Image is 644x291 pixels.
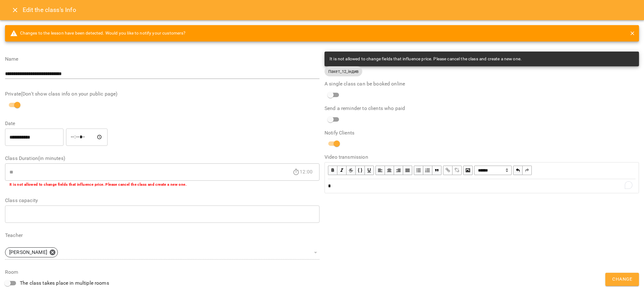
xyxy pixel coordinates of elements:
button: UL [414,166,423,175]
label: Date [5,121,319,126]
select: Block type [474,166,512,175]
label: Room [5,270,319,275]
div: To enrich screen reader interactions, please activate Accessibility in Grammarly extension settings [325,179,638,193]
button: Image [463,166,473,175]
label: Class Duration(in minutes) [5,156,319,161]
span: Normal [474,166,512,175]
b: It is not allowed to change fields that influence price. Please cancel the class and create a new... [9,182,186,187]
button: Link [443,166,452,175]
button: Align Left [375,166,385,175]
p: [PERSON_NAME] [9,249,47,256]
button: Redo [523,166,532,175]
span: Change [612,275,632,283]
span: Changes to the lesson have been detected. Would you like to notify your customers? [10,30,186,37]
button: Strikethrough [347,166,356,175]
span: Пакет_12_індив [325,69,362,74]
h6: Edit the class's Info [23,5,76,15]
div: [PERSON_NAME] [5,245,319,260]
button: Remove Link [452,166,462,175]
div: [PERSON_NAME] [5,247,58,257]
label: A single class can be booked online [325,81,639,86]
button: Monospace [356,166,365,175]
button: Change [605,273,639,286]
span: The class takes place in multiple rooms [20,279,109,287]
label: Send a reminder to clients who paid [325,106,639,111]
label: Name [5,57,319,62]
div: It is not allowed to change fields that influence price. Please cancel the class and create a new... [330,53,522,65]
label: Notify Clients [325,130,639,135]
button: Align Right [394,166,403,175]
button: Underline [365,166,374,175]
button: OL [423,166,432,175]
button: close [628,29,636,37]
button: Undo [513,166,523,175]
button: Align Center [385,166,394,175]
label: Class capacity [5,198,319,203]
button: Blockquote [432,166,441,175]
label: Video transmission [325,155,639,160]
label: Private(Don't show class info on your public page) [5,91,319,96]
button: Italic [337,166,347,175]
button: Bold [328,166,337,175]
label: Teacher [5,233,319,238]
button: Align Justify [403,166,412,175]
button: Close [8,3,23,18]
